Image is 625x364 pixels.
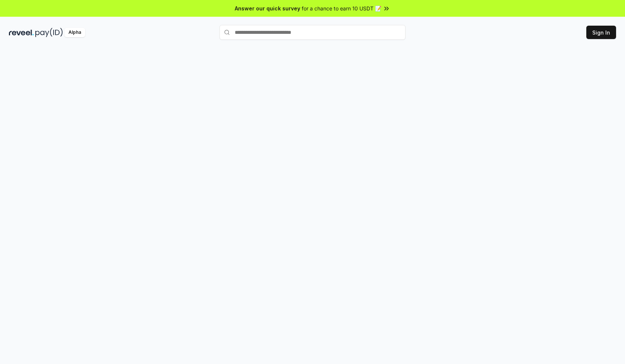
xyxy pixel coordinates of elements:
[302,4,381,12] span: for a chance to earn 10 USDT 📝
[35,28,63,37] img: pay_id
[235,4,300,12] span: Answer our quick survey
[9,28,34,37] img: reveel_dark
[586,26,616,39] button: Sign In
[64,28,85,37] div: Alpha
